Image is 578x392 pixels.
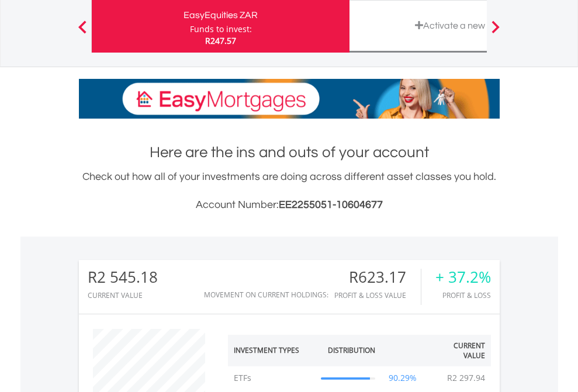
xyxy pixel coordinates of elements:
[205,35,236,46] span: R247.57
[441,366,491,390] td: R2 297.94
[425,335,491,366] th: Current Value
[88,269,158,286] div: R2 545.18
[435,292,491,299] div: Profit & Loss
[435,269,491,286] div: + 37.2%
[381,366,425,390] td: 90.29%
[328,345,375,355] div: Distribution
[79,79,500,119] img: EasyMortage Promotion Banner
[228,335,316,366] th: Investment Types
[228,366,316,390] td: ETFs
[334,292,421,299] div: Profit & Loss Value
[204,291,328,299] div: Movement on Current Holdings:
[79,197,500,213] h3: Account Number:
[79,169,500,213] div: Check out how all of your investments are doing across different asset classes you hold.
[79,142,500,163] h1: Here are the ins and outs of your account
[279,199,383,210] span: EE2255051-10604677
[190,23,252,35] div: Funds to invest:
[99,7,342,23] div: EasyEquities ZAR
[88,292,158,299] div: CURRENT VALUE
[334,269,421,286] div: R623.17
